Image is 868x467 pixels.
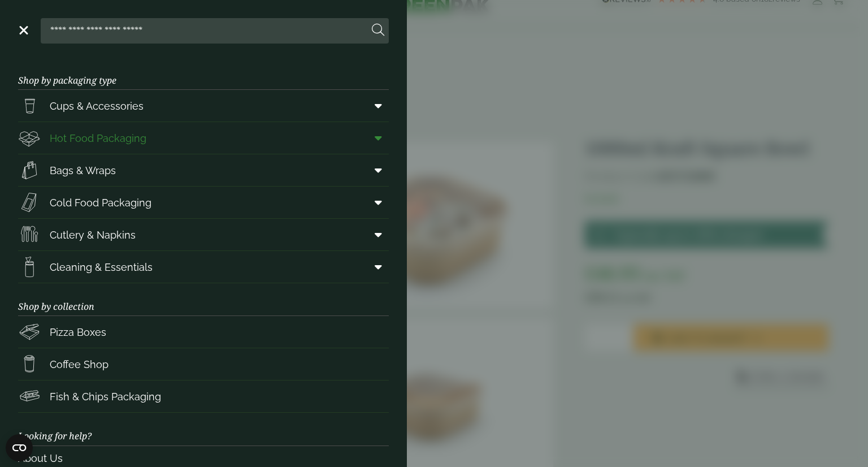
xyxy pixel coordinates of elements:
[18,159,41,181] img: Paper_carriers.svg
[18,316,389,348] a: Pizza Boxes
[18,348,389,380] a: Coffee Shop
[18,321,41,343] img: Pizza_boxes.svg
[50,98,144,114] span: Cups & Accessories
[18,122,389,154] a: Hot Food Packaging
[50,227,136,243] span: Cutlery & Napkins
[18,353,41,375] img: HotDrink_paperCup.svg
[18,127,41,149] img: Deli_box.svg
[18,223,41,246] img: Cutlery.svg
[18,380,389,412] a: Fish & Chips Packaging
[50,325,106,340] span: Pizza Boxes
[50,357,108,372] span: Coffee Shop
[18,385,41,408] img: FishNchip_box.svg
[50,163,116,178] span: Bags & Wraps
[18,154,389,186] a: Bags & Wraps
[50,260,153,275] span: Cleaning & Essentials
[18,256,41,278] img: open-wipe.svg
[18,187,389,218] a: Cold Food Packaging
[18,283,389,316] h3: Shop by collection
[18,413,389,446] h3: Looking for help?
[18,57,389,90] h3: Shop by packaging type
[18,90,389,122] a: Cups & Accessories
[6,434,33,461] button: Open CMP widget
[18,94,41,117] img: PintNhalf_cup.svg
[18,191,41,214] img: Sandwich_box.svg
[18,251,389,283] a: Cleaning & Essentials
[18,219,389,250] a: Cutlery & Napkins
[50,389,161,404] span: Fish & Chips Packaging
[50,131,146,146] span: Hot Food Packaging
[50,195,151,210] span: Cold Food Packaging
